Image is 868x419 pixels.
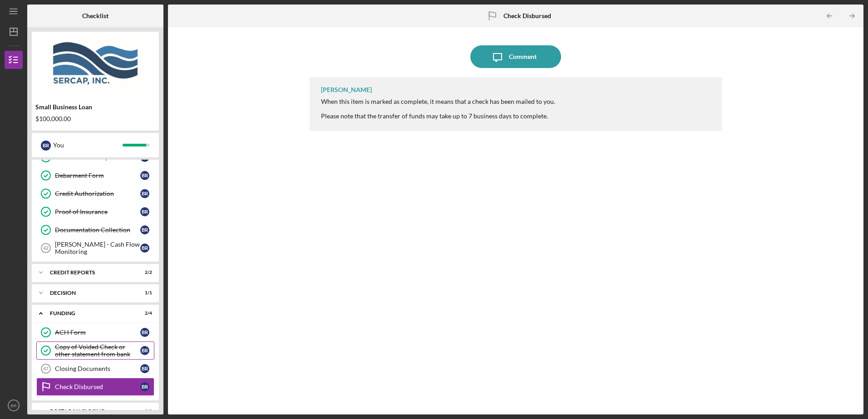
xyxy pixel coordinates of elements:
a: Check DisbursedBR [36,378,154,396]
tspan: 42 [43,245,49,251]
div: B R [41,141,51,151]
div: B R [140,225,149,234]
div: Funding [50,311,129,316]
button: Comment [470,45,561,68]
a: ACH FormBR [36,323,154,341]
div: B R [140,328,149,337]
div: ACH Form [55,329,140,336]
div: B R [140,171,149,180]
div: Comment [509,45,537,68]
b: Checklist [82,12,108,19]
div: 1 / 1 [136,290,152,296]
div: You [53,137,123,153]
div: 2 / 4 [136,311,152,316]
div: 1 / 6 [136,409,152,414]
a: 42[PERSON_NAME] - Cash Flow MonitoringBR [36,239,154,257]
div: Credit Authorization [55,190,140,197]
div: B R [140,382,149,391]
div: Documentation Collection [55,226,140,234]
a: Copy of Voided Check or other statement from bankBR [36,341,154,360]
img: Product logo [32,36,159,91]
div: Proof of Insurance [55,208,140,215]
div: Copy of Voided Check or other statement from bank [55,343,140,358]
div: B R [140,346,149,355]
div: POST LOAN CLOSING [50,409,129,414]
div: B R [140,207,149,216]
a: Credit AuthorizationBR [36,185,154,203]
div: credit reports [50,270,129,275]
a: Proof of InsuranceBR [36,203,154,221]
tspan: 47 [43,366,49,371]
div: When this item is marked as complete, it means that a check has been mailed to you. Please note t... [321,98,555,120]
a: Debarment FormBR [36,166,154,185]
a: 47Closing DocumentsBR [36,360,154,378]
div: B R [140,244,149,253]
div: [PERSON_NAME] - Cash Flow Monitoring [55,241,140,255]
div: B R [140,189,149,198]
text: BR [10,403,16,408]
div: [PERSON_NAME] [321,86,372,93]
div: Debarment Form [55,172,140,179]
div: B R [140,364,149,373]
div: Check Disbursed [55,383,140,390]
a: Documentation CollectionBR [36,221,154,239]
div: Decision [50,290,129,296]
div: Small Business Loan [35,103,155,111]
button: BR [5,396,23,414]
b: Check Disbursed [503,12,551,19]
div: $100,000.00 [35,115,155,122]
div: 2 / 2 [136,270,152,275]
div: Closing Documents [55,365,140,372]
